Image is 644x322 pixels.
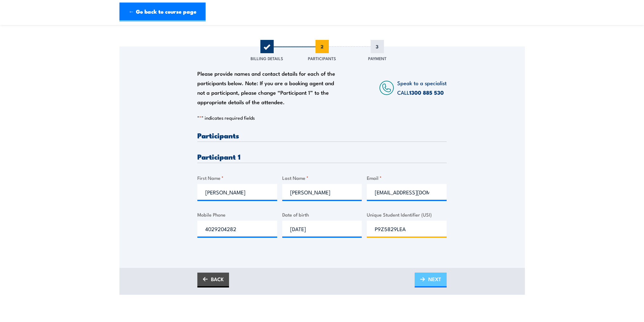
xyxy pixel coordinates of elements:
[197,174,277,181] label: First Name
[197,211,277,218] label: Mobile Phone
[197,132,447,139] h3: Participants
[316,40,329,53] span: 2
[368,55,386,61] span: Payment
[428,271,441,287] span: NEXT
[367,211,447,218] label: Unique Student Identifier (USI)
[197,153,447,160] h3: Participant 1
[197,273,229,287] a: BACK
[409,88,444,97] a: 1300 885 530
[367,174,447,181] label: Email
[371,40,384,53] span: 3
[282,174,362,181] label: Last Name
[197,115,447,121] p: " " indicates required fields
[308,55,336,61] span: Participants
[397,79,447,96] span: Speak to a specialist CALL
[260,40,274,53] span: 1
[282,211,362,218] label: Date of birth
[119,3,206,22] a: ← Go back to course page
[415,273,447,287] a: NEXT
[251,55,283,61] span: Billing Details
[197,69,341,107] div: Please provide names and contact details for each of the participants below. Note: If you are a b...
